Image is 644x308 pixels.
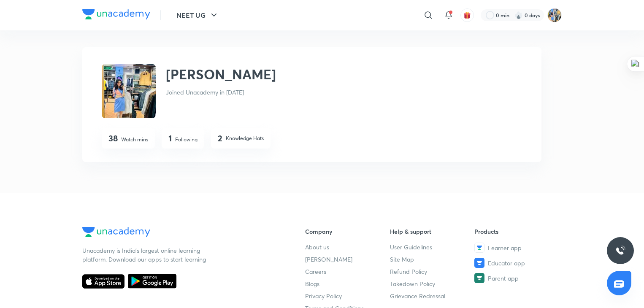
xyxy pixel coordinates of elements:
p: Joined Unacademy in [DATE] [166,88,276,97]
h6: Products [474,227,559,236]
p: Watch mins [121,136,148,143]
h4: 1 [168,133,172,143]
a: Careers [305,267,390,276]
h4: 38 [108,133,118,143]
span: Parent app [488,274,519,283]
button: avatar [460,8,474,22]
img: avatar [463,11,471,19]
h6: Help & support [390,227,475,236]
img: Company Logo [82,9,150,19]
h6: Company [305,227,390,236]
a: Refund Policy [390,267,475,276]
span: Educator app [488,259,525,267]
p: Unacademy is India’s largest online learning platform. Download our apps to start learning [82,246,209,264]
a: Blogs [305,279,390,288]
a: Privacy Policy [305,292,390,300]
a: About us [305,243,390,251]
a: Takedown Policy [390,279,475,288]
img: streak [514,11,523,19]
a: Educator app [474,258,559,268]
img: Parent app [474,273,484,283]
img: Learner app [474,243,484,253]
a: [PERSON_NAME] [305,255,390,264]
button: NEET UG [171,7,224,24]
img: Company Logo [82,227,150,237]
span: Careers [305,267,326,276]
img: Samaira Chatak [547,8,562,22]
img: ttu [615,246,625,256]
a: Company Logo [82,9,150,22]
a: Company Logo [82,227,278,239]
img: Avatar [102,64,156,118]
p: Knowledge Hats [226,135,264,142]
img: Educator app [474,258,484,268]
a: Learner app [474,243,559,253]
a: Site Map [390,255,475,264]
p: Following [175,136,198,143]
h4: 2 [218,133,222,143]
a: Parent app [474,273,559,283]
span: Learner app [488,243,522,252]
a: Grievance Redressal [390,292,475,300]
a: User Guidelines [390,243,475,251]
h2: [PERSON_NAME] [166,64,276,84]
